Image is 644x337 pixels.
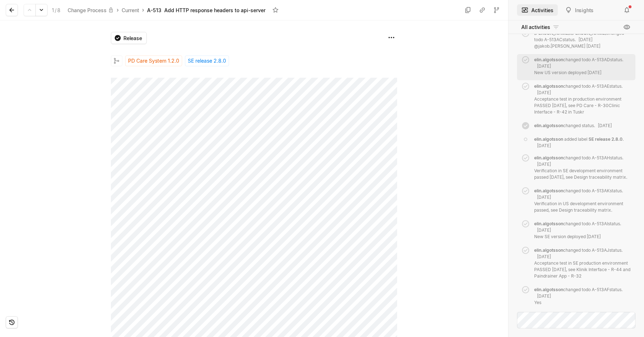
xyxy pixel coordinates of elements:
div: changed todo A-513AD status. [534,57,631,77]
button: All activities [517,21,564,33]
span: SE release 2.8.0 [188,56,226,66]
span: [DATE] [598,123,612,128]
span: elin.algotsson [534,123,563,128]
button: Insights [561,4,598,16]
span: [DATE] [537,194,551,200]
span: [DATE] [537,227,551,233]
div: changed status . [534,122,612,130]
div: › [142,6,144,14]
p: Verification in SE development environment passed [DATE], see Design traceability matrix. [534,168,631,180]
div: › [117,6,119,14]
div: 1 8 [52,6,60,14]
span: / [55,7,57,13]
div: changed todo A-513AE status. [534,83,631,117]
span: elin.algotsson [534,188,563,193]
span: [DATE] [579,37,592,42]
p: Acceptance test in production environment PASSED [DATE], see PD Care - R-30Clinic Interface - R-4... [534,96,631,115]
span: elin.algotsson [534,221,563,226]
div: Change Process [68,6,107,14]
div: changed todo A-513AI status. [534,221,631,241]
div: changed todo A-513AH status. [534,155,631,182]
span: [DATE] [537,143,551,148]
span: [DATE] [537,254,551,259]
p: Yes [534,299,631,306]
div: added label . [534,136,631,149]
span: [DATE] [537,63,551,69]
button: Activities [517,4,558,16]
p: New US version deployed [DATE] [534,69,631,76]
p: @jakob.[PERSON_NAME] [DATE] [534,43,631,49]
span: elin.algotsson [534,83,563,89]
span: elin.algotsson [534,136,563,142]
a: Change Process [66,5,115,15]
p: New SE version deployed [DATE] [534,234,631,240]
span: elin.algotsson [534,155,563,160]
span: elin.algotsson [534,247,563,253]
div: changed todo A-513AF status. [534,287,631,307]
button: Release [111,32,147,44]
span: SE release 2.8.0 [589,136,623,142]
span: elin.algotsson [534,287,563,292]
div: changed todo A-513AC status. [534,30,631,51]
div: Add HTTP response headers to api-server [164,6,265,14]
p: Verification in US development environment passed, see Design traceability matrix. [534,201,631,213]
span: [DATE] [537,162,551,167]
div: changed todo A-513AK status. [534,188,631,215]
a: Current [120,5,141,15]
div: A-513 [147,6,161,14]
p: Acceptance test in SE production environment PASSED [DATE], see Klinik Interface - R-44 and Paind... [534,260,631,279]
span: All activities [521,23,550,31]
span: [DATE] [537,90,551,95]
span: [DATE] [537,293,551,299]
span: PD Care System 1.2.0 [128,56,179,66]
span: elin.algotsson [534,57,563,62]
div: changed todo A-513AJ status. [534,247,631,281]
